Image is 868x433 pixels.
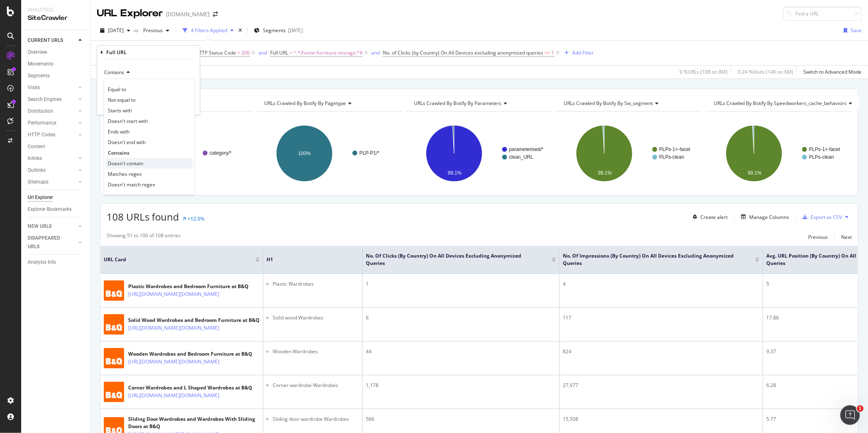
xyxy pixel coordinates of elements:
[108,118,148,125] span: Doesn't start with
[412,97,544,110] h4: URLs Crawled By Botify By parameters
[128,283,255,290] div: Plastic Wardrobes and Bedroom Furniture at B&Q
[706,118,852,189] div: A chart.
[264,100,346,107] span: URLs Crawled By Botify By pagetype
[128,391,219,400] a: [URL][DOMAIN_NAME][DOMAIN_NAME]
[28,234,69,251] div: DISAPPEARED URLS
[28,95,76,104] a: Search Engines
[556,118,702,189] svg: A chart.
[108,96,136,103] span: Not equal to
[448,170,462,176] text: 99.1%
[563,252,743,267] span: No. of Impressions (by Country) On All Devices excluding anonymized queries
[289,49,292,56] span: =
[107,232,181,242] div: Showing 51 to 100 of 108 entries
[28,205,72,214] div: Explorer Bookmarks
[572,49,594,56] div: Add Filter
[237,49,240,56] span: =
[28,205,84,214] a: Explorer Bookmarks
[562,97,695,110] h4: URLs Crawled By Botify By sw_segment
[366,348,556,355] div: 44
[383,49,543,56] span: No. of Clicks (by Country) On All Devices excluding anonymized queries
[28,83,40,92] div: Visits
[188,215,204,222] div: +12.5%
[783,7,861,21] input: Find a URL
[800,66,861,79] button: Switch to Advanced Mode
[544,49,550,56] span: >=
[128,317,260,324] div: Solid Wood Wardrobes and Bedroom Furniture at B&Q
[273,314,359,321] li: Solid wood Wardrobes
[28,178,48,186] div: Sitemaps
[28,142,84,151] a: Content
[104,256,254,263] span: URL Card
[28,222,76,231] a: NEW URLS
[366,416,556,423] div: 566
[128,416,260,430] div: Sliding Door Wardrobes and Wardrobes With Sliding Doors at B&Q
[28,193,84,202] a: Url Explorer
[28,166,76,175] a: Outlinks
[366,382,556,389] div: 1,178
[108,86,126,93] span: Equal to
[273,382,359,389] li: Corner wardrobe Wardrobes
[108,27,124,34] span: 2025 Aug. 11th
[551,47,554,59] span: 1
[28,36,63,45] div: CURRENT URLS
[689,210,728,223] button: Create alert
[28,154,42,163] div: Inlinks
[808,234,828,241] div: Previous
[140,27,163,34] span: Previous
[104,69,124,76] span: Contains
[748,170,761,176] text: 99.1%
[28,119,56,127] div: Performance
[106,49,127,56] div: Full URL
[563,314,759,321] div: 117
[104,314,124,335] img: main image
[108,139,146,146] span: Doesn't end with
[840,24,861,37] button: Save
[258,49,267,56] div: and
[28,166,46,175] div: Outlinks
[263,27,286,34] span: Segments
[258,49,267,57] button: and
[738,68,793,75] div: 0.24 % Visits ( 14K on 6M )
[288,27,303,34] div: [DATE]
[28,234,76,251] a: DISAPPEARED URLS
[108,128,129,135] span: Ends with
[803,68,861,75] div: Switch to Advanced Mode
[366,252,540,267] span: No. of Clicks (by Country) On All Devices excluding anonymized queries
[262,97,395,110] h4: URLs Crawled By Botify By pagetype
[28,60,84,68] a: Movements
[210,150,232,156] text: category/*
[166,10,210,18] div: [DOMAIN_NAME]
[128,324,219,332] a: [URL][DOMAIN_NAME][DOMAIN_NAME]
[191,27,227,34] div: 4 Filters Applied
[28,60,53,68] div: Movements
[28,119,76,127] a: Performance
[128,290,219,298] a: [URL][DOMAIN_NAME][DOMAIN_NAME]
[108,149,129,156] span: Contains
[195,49,236,56] span: HTTP Status Code
[28,13,83,23] div: SiteCrawler
[256,118,402,189] svg: A chart.
[293,47,363,59] span: ^.*/home-furniture-storage.*$
[509,154,533,160] text: clean_URL
[128,384,255,391] div: Corner Wardrobes and L Shaped Wardrobes at B&Q
[273,280,359,288] li: Plastic Wardrobes
[808,232,828,242] button: Previous
[799,210,842,223] button: Export as CSV
[28,107,76,116] a: Distribution
[298,151,311,156] text: 100%
[104,280,124,301] img: main image
[97,7,163,20] div: URL Explorer
[241,47,250,59] span: 200
[270,49,288,56] span: Full URL
[28,258,84,267] a: Analysis Info
[101,100,126,108] button: Cancel
[128,350,255,358] div: Wooden Wardrobes and Bedroom Furniture at B&Q
[28,83,76,92] a: Visits
[680,68,728,75] div: 0 % URLs ( 108 on 8M )
[406,118,552,189] svg: A chart.
[659,154,684,160] text: PLPs-clean
[28,36,76,45] a: CURRENT URLS
[841,232,852,242] button: Next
